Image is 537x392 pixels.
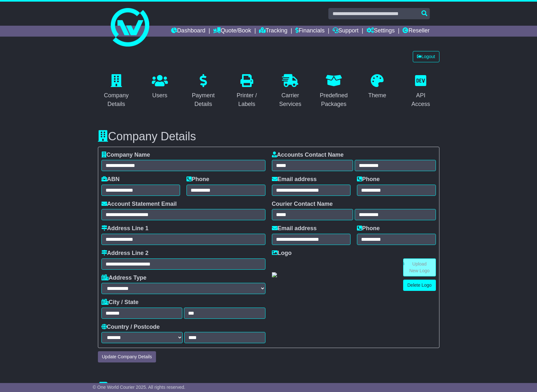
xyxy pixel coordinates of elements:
[101,152,150,159] label: Company Name
[357,225,380,232] label: Phone
[171,26,205,37] a: Dashboard
[148,72,172,102] a: Users
[367,26,395,37] a: Settings
[276,91,305,109] div: Carrier Services
[98,130,439,143] h3: Company Details
[413,51,439,62] a: Logout
[272,225,317,232] label: Email address
[272,250,292,257] label: Logo
[101,324,160,331] label: Country / Postcode
[101,299,139,306] label: City / State
[185,72,222,111] a: Payment Details
[319,91,348,109] div: Predefined Packages
[101,176,120,183] label: ABN
[232,91,261,109] div: Printer / Labels
[272,152,344,159] label: Accounts Contact Name
[98,351,156,362] button: Update Company Details
[101,274,147,282] label: Address Type
[272,72,309,111] a: Carrier Services
[403,280,436,291] a: Delete Logo
[93,385,186,390] span: © One World Courier 2025. All rights reserved.
[98,72,135,111] a: Company Details
[186,176,209,183] label: Phone
[333,26,359,37] a: Support
[213,26,251,37] a: Quote/Book
[189,91,218,109] div: Payment Details
[295,26,325,37] a: Financials
[259,26,287,37] a: Tracking
[368,91,386,100] div: Theme
[272,176,317,183] label: Email address
[272,201,333,208] label: Courier Contact Name
[364,72,390,102] a: Theme
[272,272,277,277] img: GetCustomerLogo
[357,176,380,183] label: Phone
[403,258,436,276] a: Upload New Logo
[315,72,352,111] a: Predefined Packages
[402,72,439,111] a: API Access
[406,91,435,109] div: API Access
[101,250,149,257] label: Address Line 2
[152,91,168,100] div: Users
[403,26,429,37] a: Reseller
[102,91,131,109] div: Company Details
[228,72,265,111] a: Printer / Labels
[101,225,149,232] label: Address Line 1
[101,201,177,208] label: Account Statement Email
